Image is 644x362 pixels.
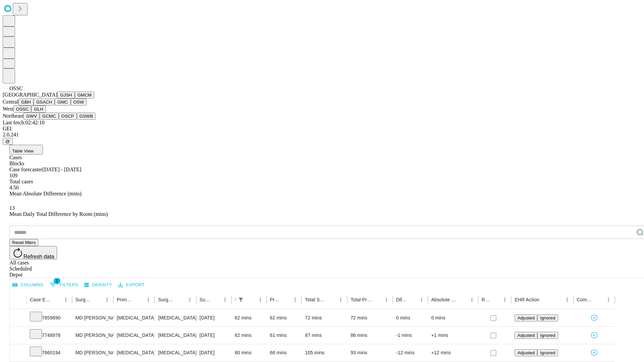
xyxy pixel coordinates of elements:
button: GJSH [57,92,75,99]
span: [DATE] - [DATE] [42,167,81,172]
div: [DATE] [200,309,228,326]
button: GMCM [75,92,94,99]
span: Total cases [9,179,33,184]
div: 2.0.241 [3,132,641,138]
div: 87 mins [305,327,344,344]
button: Menu [220,295,230,304]
button: Refresh data [9,246,57,259]
button: Sort [491,295,500,304]
span: Central [3,99,18,105]
button: Adjusted [515,332,537,339]
button: Sort [594,295,604,304]
div: 62 mins [270,309,299,326]
button: Sort [372,295,382,304]
div: [MEDICAL_DATA] [158,327,193,344]
span: 4.50 [9,185,19,190]
span: Mean Absolute Difference (mins) [9,191,82,196]
button: GWV [23,113,40,120]
div: 105 mins [305,344,344,361]
div: [DATE] [200,344,228,361]
button: Menu [185,295,195,304]
div: 80 mins [235,344,263,361]
button: Expand [13,330,23,342]
div: 68 mins [270,344,299,361]
button: Show filters [236,295,246,304]
div: 1 active filter [236,295,246,304]
span: Adjusted [517,350,535,355]
div: 61 mins [270,327,299,344]
div: MD [PERSON_NAME] [PERSON_NAME] Md [75,309,110,326]
button: Adjusted [515,349,537,356]
div: [MEDICAL_DATA] INCISIONAL/VENTRAL/UMBILICAL [MEDICAL_DATA] INITIAL 3-10 CM INCARCERATED/STRANGULATED [158,344,193,361]
div: -12 mins [396,344,425,361]
div: 72 mins [305,309,344,326]
span: Ignored [540,315,555,320]
div: [MEDICAL_DATA] [117,309,151,326]
button: GSWB [77,113,96,120]
button: Sort [540,295,549,304]
div: [MEDICAL_DATA] [117,327,151,344]
button: Expand [13,347,23,359]
div: EHR Action [515,297,539,302]
div: 7659690 [30,309,69,326]
button: GMC [55,99,70,106]
div: [DATE] [200,327,228,344]
div: MD [PERSON_NAME] [PERSON_NAME] Md [75,327,110,344]
div: Case Epic Id [30,297,51,302]
button: Menu [102,295,112,304]
button: Menu [467,295,477,304]
span: Mean Daily Total Difference by Room (mins) [9,211,108,217]
button: Sort [93,295,102,304]
div: 62 mins [235,309,263,326]
button: Sort [134,295,144,304]
button: Reset filters [9,239,38,246]
div: Predicted In Room Duration [270,297,281,302]
button: Table View [9,145,43,155]
span: West [3,106,13,112]
button: Sort [281,295,290,304]
button: Menu [336,295,345,304]
div: 0 mins [431,309,475,326]
div: Resolved in EHR [482,297,490,302]
button: Density [83,280,114,290]
div: 0 mins [396,309,425,326]
div: 72 mins [351,309,389,326]
button: Menu [562,295,572,304]
div: [MEDICAL_DATA] [117,344,151,361]
button: Show filters [48,280,80,290]
div: [MEDICAL_DATA] [158,309,193,326]
button: Sort [408,295,417,304]
div: GEI [3,126,641,132]
div: Absolute Difference [431,297,457,302]
div: -1 mins [396,327,425,344]
div: Comments [577,297,594,302]
button: Menu [417,295,426,304]
div: Surgery Name [158,297,175,302]
span: Ignored [540,333,555,338]
button: Ignored [537,314,558,321]
div: MD [PERSON_NAME] [PERSON_NAME] Md [75,344,110,361]
div: Difference [396,297,407,302]
div: +1 mins [431,327,475,344]
span: Ignored [540,350,555,355]
button: Ignored [537,349,558,356]
button: Menu [500,295,509,304]
div: 7660194 [30,344,69,361]
div: Total Predicted Duration [351,297,372,302]
div: Surgery Date [200,297,210,302]
div: Total Scheduled Duration [305,297,326,302]
button: GLH [31,106,46,113]
button: OSCP [59,113,77,120]
div: 93 mins [351,344,389,361]
span: 13 [9,205,15,211]
button: @ [3,138,13,145]
span: Adjusted [517,333,535,338]
button: Menu [290,295,300,304]
div: 7748978 [30,327,69,344]
button: GCMC [40,113,59,120]
button: Adjusted [515,314,537,321]
button: OSSC [13,106,32,113]
button: Menu [382,295,391,304]
div: 86 mins [351,327,389,344]
button: Menu [256,295,265,304]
